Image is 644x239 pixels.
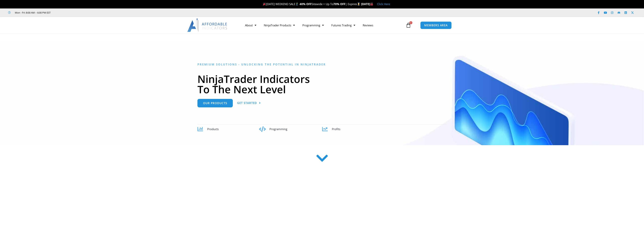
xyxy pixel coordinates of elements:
[359,21,377,30] a: Reviews
[400,20,417,31] a: 0
[299,21,328,30] a: Programming
[420,21,452,29] a: MEMBERS AREA
[207,127,219,131] span: Products
[56,11,112,14] iframe: Customer reviews powered by Trustpilot
[269,127,287,131] span: Programming
[241,21,260,30] a: About
[262,2,361,6] span: [DATE] WEEKEND SALE Sitewide + Up To | Expires
[237,102,257,104] span: Get Started
[333,2,345,6] strong: 70% OFF
[332,127,340,131] span: Profits
[197,63,447,66] h6: Premium Solutions - Unlocking the Potential in NinjaTrader
[424,24,448,27] span: MEMBERS AREA
[241,21,405,30] nav: Menu
[197,74,447,94] h1: NinjaTrader Indicators To The Next Level
[300,2,312,6] strong: 40% OFF
[296,3,298,5] img: 🏌️‍♂️
[260,21,299,30] a: NinjaTrader Products
[14,10,51,15] span: Mon - Fri: 8:00 AM – 6:00 PM EST
[197,99,233,107] a: Our Products
[361,2,373,6] strong: [DATE]
[263,3,266,5] img: 🎉
[370,3,373,5] img: 🏭
[377,2,390,6] a: Click Here
[409,21,412,24] span: 0
[203,102,227,105] span: Our Products
[357,3,360,5] img: ⌛
[328,21,359,30] a: Futures Trading
[237,99,261,107] a: Get Started
[187,18,228,32] img: LogoAI | Affordable Indicators – NinjaTrader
